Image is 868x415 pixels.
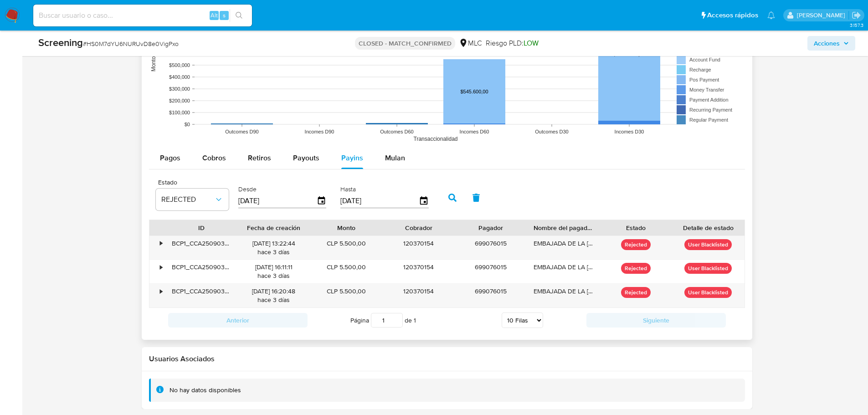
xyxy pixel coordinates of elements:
b: Screening [38,35,83,50]
span: # HS0M7dYU6NURUvD8e0VigPxo [83,39,179,48]
input: Buscar usuario o caso... [33,10,252,21]
span: Riesgo PLD: [486,38,539,48]
span: LOW [524,38,539,48]
span: 3.157.3 [850,21,863,29]
a: Salir [852,10,861,20]
div: MLC [459,38,482,48]
button: search-icon [230,9,248,22]
p: CLOSED - MATCH_CONFIRMED [355,37,455,50]
button: Acciones [807,36,855,51]
span: s [223,11,226,20]
span: Acciones [814,36,840,51]
span: Accesos rápidos [707,10,758,20]
a: Notificaciones [767,11,775,19]
p: nicolas.tyrkiel@mercadolibre.com [797,11,848,20]
h2: Usuarios Asociados [149,354,745,364]
span: Alt [211,11,218,20]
